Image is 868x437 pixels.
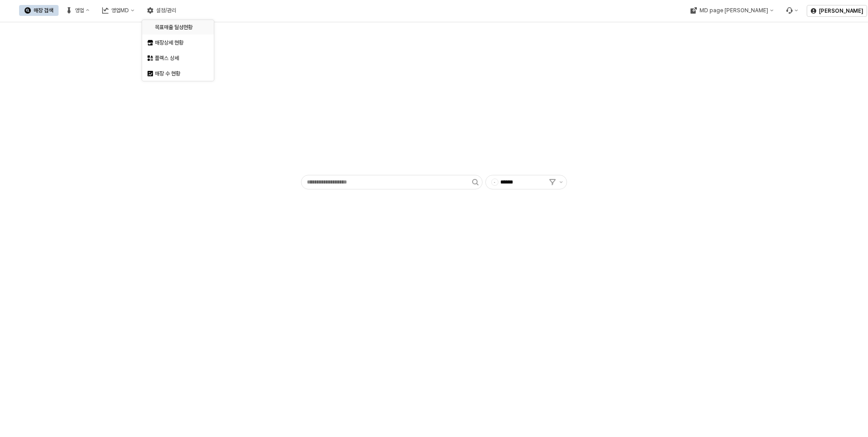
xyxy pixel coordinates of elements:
[155,70,203,77] div: 매장 수 현황
[142,5,182,16] button: 설정/관리
[34,7,53,14] div: 매장 검색
[685,5,779,16] div: MD page 이동
[60,5,95,16] button: 영업
[97,5,140,16] button: 영업MD
[155,55,203,62] div: 플렉스 상세
[155,39,203,46] div: 매장상세 현황
[807,5,867,17] button: [PERSON_NAME]
[780,5,803,16] div: Menu item 6
[155,24,203,31] div: 목표매출 달성현황
[19,5,59,16] button: 매장 검색
[75,7,84,14] div: 영업
[142,20,214,81] div: Select an option
[556,175,567,189] button: 제안 사항 표시
[685,5,779,16] button: MD page [PERSON_NAME]
[156,7,176,14] div: 설정/관리
[111,7,129,14] div: 영업MD
[819,7,863,15] p: [PERSON_NAME]
[699,7,768,14] div: MD page [PERSON_NAME]
[492,179,498,185] span: -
